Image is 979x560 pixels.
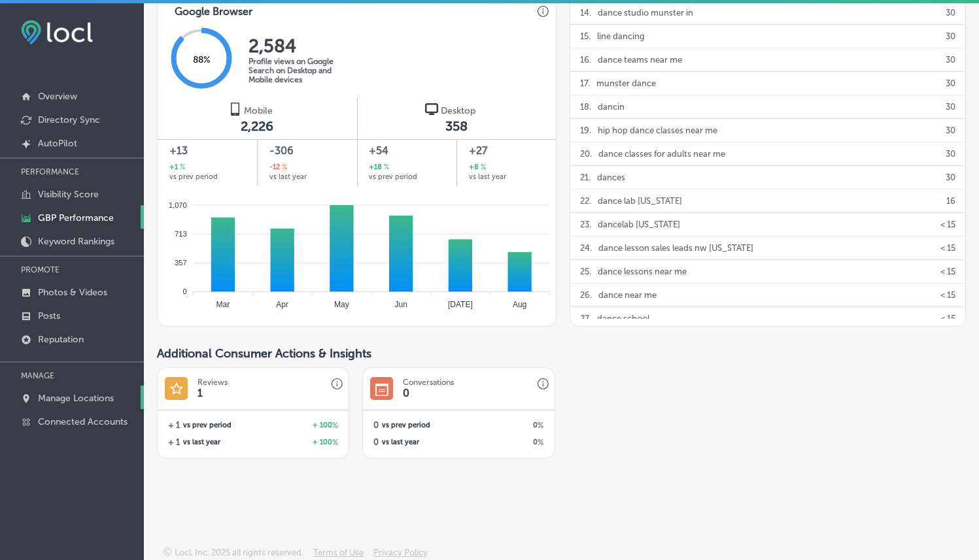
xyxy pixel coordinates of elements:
span: vs last year [269,173,307,180]
span: vs prev period [183,421,232,429]
h1: 0 [403,387,409,399]
p: 17 . [580,72,590,95]
span: % [538,438,543,447]
span: % [178,162,185,173]
span: 2,226 [241,118,273,134]
h2: + 100 [253,421,338,430]
p: Overview [38,91,77,102]
span: % [332,421,338,430]
h2: 0 [458,438,543,447]
h1: 1 [198,387,203,399]
p: 30 [946,1,955,24]
span: vs last year [382,438,419,446]
p: dance near me [598,284,657,306]
p: GBP Performance [38,212,114,223]
p: < 15 [940,237,955,259]
p: 23 . [580,213,591,236]
p: Profile views on Google Search on Desktop and Mobile devices [249,57,353,84]
span: vs prev period [169,173,218,180]
span: Mobile [244,105,273,116]
h3: Reviews [198,378,228,387]
tspan: [DATE] [448,300,473,309]
p: 30 [946,166,955,189]
p: dance lessons near me [598,260,687,283]
p: Photos & Videos [38,287,107,298]
tspan: Mar [216,300,230,309]
p: 14 . [580,1,591,24]
p: Keyword Rankings [38,236,114,247]
p: < 15 [940,284,955,306]
p: < 15 [940,213,955,236]
p: dancin [598,95,625,118]
span: +27 [469,143,545,159]
tspan: Jun [394,300,407,309]
tspan: May [334,300,349,309]
tspan: Aug [513,300,526,309]
span: vs last year [469,173,506,180]
h2: 0 [458,421,543,430]
p: 16 [946,189,955,212]
h2: + 100 [253,438,338,447]
p: 30 [946,25,955,48]
span: -306 [269,143,345,159]
span: % [382,162,389,173]
span: % [280,162,287,173]
h2: -12 [269,162,287,173]
h3: Conversations [403,378,454,387]
p: Manage Locations [38,393,114,404]
p: dance studio munster in [598,1,693,24]
p: munster dance [596,72,656,95]
span: vs last year [183,438,220,446]
p: Reputation [38,334,84,345]
p: 19 . [580,119,591,142]
span: +54 [369,143,445,159]
p: 30 [946,119,955,142]
span: Desktop [441,105,475,116]
span: vs prev period [382,421,430,429]
p: 27 . [580,307,591,330]
h2: 2,584 [249,35,353,57]
tspan: 713 [175,230,186,238]
h2: +8 [469,162,486,173]
p: Posts [38,310,60,321]
p: Visibility Score [38,189,99,200]
p: line dancing [597,25,645,48]
p: Locl, Inc. 2025 all rights reserved. [175,548,303,557]
p: 20 . [580,142,592,165]
span: % [538,421,543,430]
p: 26 . [580,284,592,306]
p: AutoPilot [38,138,77,149]
p: 30 [946,48,955,71]
p: 15 . [580,25,591,48]
span: % [332,438,338,447]
span: +13 [169,143,246,159]
p: dance lesson sales leads nw [US_STATE] [598,237,753,259]
p: 16 . [580,48,591,71]
p: dance classes for adults near me [598,142,725,165]
img: logo [425,103,438,116]
h2: +18 [369,162,389,173]
p: 30 [946,72,955,95]
span: % [479,162,486,173]
p: Directory Sync [38,114,100,125]
p: hip hop dance classes near me [598,119,717,142]
p: dancelab [US_STATE] [598,213,680,236]
p: dance school [597,307,649,330]
tspan: 357 [175,259,186,267]
span: 88 % [193,54,211,65]
p: 25 . [580,260,591,283]
p: < 15 [940,307,955,330]
p: dances [597,166,625,189]
p: 24 . [580,237,592,259]
span: vs prev period [369,173,417,180]
p: 22 . [580,189,591,212]
p: 18 . [580,95,591,118]
span: 358 [445,118,468,134]
tspan: 0 [182,288,186,295]
p: dance teams near me [598,48,682,71]
p: 21 . [580,166,591,189]
span: Additional Consumer Actions & Insights [157,346,371,361]
h2: +1 [169,162,185,173]
p: dance lab [US_STATE] [598,189,682,212]
tspan: 1,070 [169,201,187,208]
